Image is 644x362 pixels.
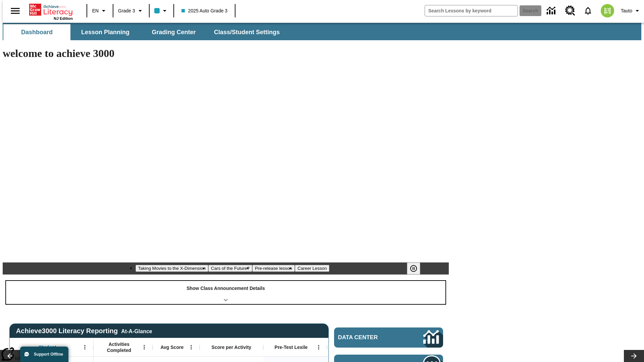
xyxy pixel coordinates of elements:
button: Grade: Grade 3, Select a grade [115,5,147,17]
img: avatar image [601,4,614,17]
div: At-A-Glance [121,327,152,335]
span: EN [92,7,99,14]
div: SubNavbar [3,23,641,40]
button: Language: EN, Select a language [89,5,111,17]
span: Activities Completed [97,341,141,353]
button: Slide 3 Pre-release lesson [252,265,295,272]
div: SubNavbar [3,24,286,40]
span: Score per Activity [212,344,252,350]
button: Open Menu [314,342,324,352]
a: Data Center [543,2,561,20]
button: Open Menu [186,342,196,352]
button: Open side menu [5,1,25,21]
button: Class color is light blue. Change class color [152,5,171,17]
p: Show Class Announcement Details [186,285,265,292]
button: Open Menu [139,342,149,352]
a: Home [29,3,73,16]
span: Student [39,344,56,350]
div: Pause [407,262,427,275]
button: Profile/Settings [618,5,644,17]
span: Data Center [338,334,401,341]
button: Dashboard [3,24,70,40]
button: Grading Center [140,24,207,40]
button: Pause [407,262,420,275]
button: Lesson Planning [72,24,139,40]
div: Show Class Announcement Details [6,281,445,304]
span: Avg Score [160,344,183,350]
button: Slide 4 Career Lesson [295,265,329,272]
a: Notifications [579,2,597,19]
button: Lesson carousel, Next [624,350,644,362]
span: Pre-Test Lexile [275,344,308,350]
a: Data Center [334,327,443,348]
div: Home [29,2,73,20]
a: Resource Center, Will open in new tab [561,2,579,20]
button: Class/Student Settings [209,24,285,40]
h1: welcome to achieve 3000 [3,47,449,60]
button: Open Menu [80,342,90,352]
input: search field [425,5,518,16]
button: Slide 1 Taking Movies to the X-Dimension [136,265,209,272]
span: Achieve3000 Literacy Reporting [16,327,152,335]
button: Select a new avatar [597,2,618,19]
button: Slide 2 Cars of the Future? [208,265,252,272]
button: Support Offline [20,347,68,362]
span: Support Offline [34,352,63,357]
span: 2025 Auto Grade 3 [181,7,228,14]
span: NJ Edition [54,16,73,20]
span: Tauto [621,7,632,14]
span: Grade 3 [118,7,135,14]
